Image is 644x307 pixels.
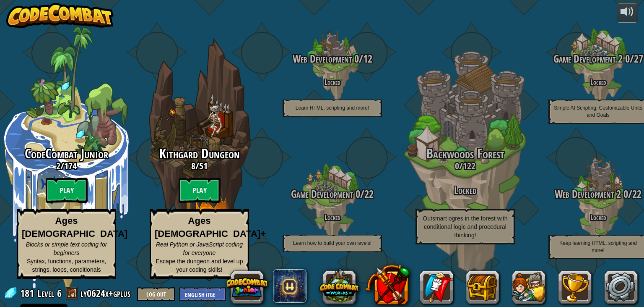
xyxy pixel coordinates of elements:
[291,187,353,201] span: Game Development
[364,187,374,201] span: 22
[632,187,641,201] span: 22
[156,258,243,273] span: Escape the dungeon and level up your coding skills!
[426,144,504,163] span: Backwoods Forest
[191,160,195,172] span: 8
[617,3,638,23] button: Adjust volume
[293,52,352,66] span: Web Development
[559,240,637,253] span: Keep learning HTML, scripting and more!
[463,160,475,172] span: 122
[266,78,399,86] h4: Locked
[266,189,399,200] h3: /
[6,3,114,28] img: CodeCombat - Learn how to code by playing a game
[133,26,266,293] div: Complete previous world to unlock
[133,161,266,171] h3: /
[553,52,623,66] span: Game Development 2
[555,187,621,201] span: Web Development 2
[199,160,208,172] span: 51
[554,105,642,118] span: Simple AI Scripting, Customizable Units and Goals
[57,286,62,300] span: 6
[25,144,108,163] span: CodeCombat Junior
[455,160,459,172] span: 0
[621,187,628,201] span: 0
[399,185,532,196] h3: Locked
[156,241,243,256] span: Real Python or JavaScript coding for everyone
[26,241,107,256] span: Blocks or simple text coding for beginners
[179,178,221,203] btn: Play
[296,105,369,111] span: Learn HTML, scripting and more!
[353,187,360,201] span: 0
[22,215,127,239] strong: Ages [DEMOGRAPHIC_DATA]
[46,178,88,203] btn: Play
[634,52,643,66] span: 27
[266,213,399,221] h4: Locked
[363,52,372,66] span: 12
[159,144,240,163] span: Kithgard Dungeon
[80,286,133,300] a: ly0624x+gplus
[56,160,60,172] span: 2
[27,258,106,273] span: Syntax, functions, parameters, strings, loops, conditionals
[137,287,175,301] button: Log Out
[293,240,371,246] span: Learn how to build your own levels!
[423,215,507,239] span: Outsmart ogres in the forest with conditional logic and procedural thinking!
[155,215,266,239] strong: Ages [DEMOGRAPHIC_DATA]+
[64,160,77,172] span: 174
[37,286,54,300] span: Level
[20,286,36,300] span: 181
[623,52,630,66] span: 0
[399,161,532,171] h3: /
[352,52,359,66] span: 0
[266,53,399,65] h3: /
